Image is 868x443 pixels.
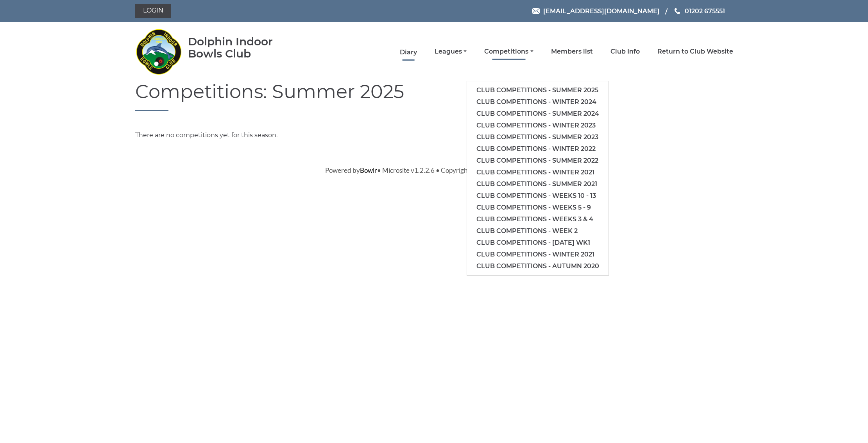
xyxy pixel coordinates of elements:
a: Competitions [484,47,533,56]
img: Phone us [675,8,680,14]
a: Bowlr [360,166,377,174]
a: Return to Club Website [657,47,733,56]
a: Club competitions - Summer 2021 [467,178,608,190]
a: Diary [400,48,417,57]
a: Club competitions - Winter 2021 [467,249,608,260]
span: Powered by • Microsite v1.2.2.6 • Copyright 2019 Bespoke 4 Business [325,166,543,174]
img: Email [532,8,540,14]
a: Club competitions - Summer 2023 [467,131,608,143]
a: Club competitions - Week 2 [467,225,608,237]
div: There are no competitions yet for this season. [129,131,739,140]
div: Dolphin Indoor Bowls Club [188,36,298,60]
a: Club competitions - Summer 2025 [467,84,608,96]
a: Email [EMAIL_ADDRESS][DOMAIN_NAME] [532,6,660,16]
ul: Competitions [467,81,609,276]
a: Club competitions - Winter 2022 [467,143,608,155]
a: Club competitions - Winter 2021 [467,167,608,178]
a: Login [135,4,171,18]
a: Club competitions - [DATE] wk1 [467,237,608,249]
a: Club competitions - Winter 2023 [467,120,608,131]
a: Club competitions - Weeks 5 - 9 [467,202,608,213]
a: Club competitions - Autumn 2020 [467,260,608,272]
span: 01202 675551 [685,7,725,14]
a: Club competitions - Weeks 10 - 13 [467,190,608,202]
span: [EMAIL_ADDRESS][DOMAIN_NAME] [543,7,660,14]
a: Club Info [610,47,640,56]
img: Dolphin Indoor Bowls Club [135,24,182,79]
a: Club competitions - Weeks 3 & 4 [467,213,608,225]
a: Members list [551,47,593,56]
a: Leagues [435,47,467,56]
a: Phone us 01202 675551 [673,6,725,16]
a: Club competitions - Winter 2024 [467,96,608,108]
a: Club competitions - Summer 2022 [467,155,608,167]
h1: Competitions: Summer 2025 [135,81,733,111]
a: Club competitions - Summer 2024 [467,108,608,120]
